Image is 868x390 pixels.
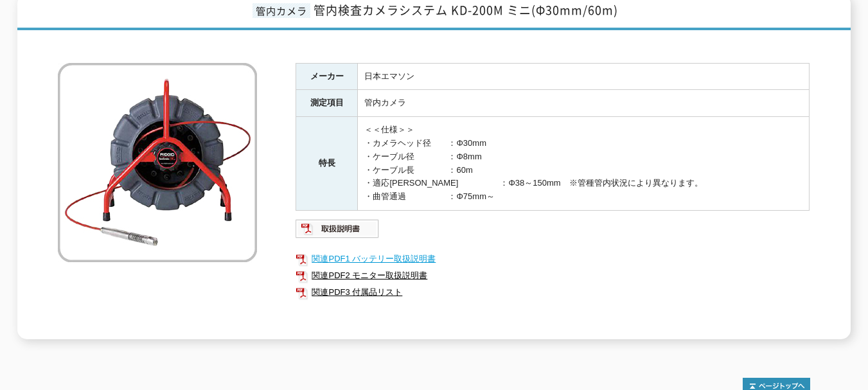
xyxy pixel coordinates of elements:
td: 管内カメラ [358,90,810,117]
th: 特長 [296,117,358,211]
span: 管内検査カメラシステム KD-200M ミニ(Φ30mm/60m) [314,1,618,19]
a: 関連PDF1 バッテリー取扱説明書 [296,251,810,267]
img: 取扱説明書 [296,218,380,239]
td: ＜＜仕様＞＞ ・カメラヘッド径 ：Φ30mm ・ケーブル径 ：Φ8mm ・ケーブル長 ：60m ・適応[PERSON_NAME] ：Φ38～150mm ※管種管内状況により異なります。 ・曲管通... [358,117,810,211]
a: 関連PDF3 付属品リスト [296,284,810,301]
img: 管内検査カメラシステム KD-200M ミニ(Φ30mm/60m) [58,63,257,262]
span: 管内カメラ [252,3,310,18]
th: 測定項目 [296,90,358,117]
th: メーカー [296,63,358,90]
td: 日本エマソン [358,63,810,90]
a: 関連PDF2 モニター取扱説明書 [296,267,810,284]
a: 取扱説明書 [296,227,380,236]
